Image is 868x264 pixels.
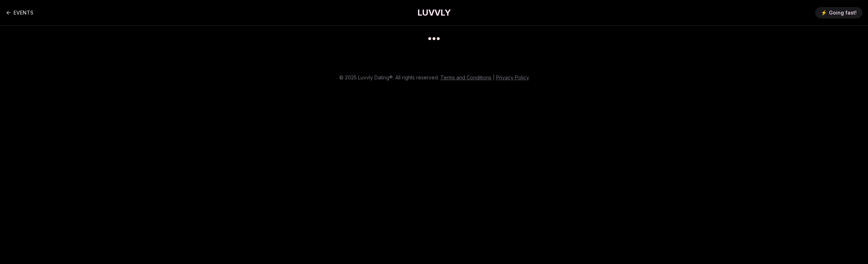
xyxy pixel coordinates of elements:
a: LUVVLY [417,7,451,18]
span: ⚡️ [821,9,827,16]
a: Terms and Conditions [440,74,491,80]
a: Back to events [6,6,33,20]
span: | [493,74,495,80]
span: Going fast! [829,9,857,16]
a: Privacy Policy [496,74,529,80]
